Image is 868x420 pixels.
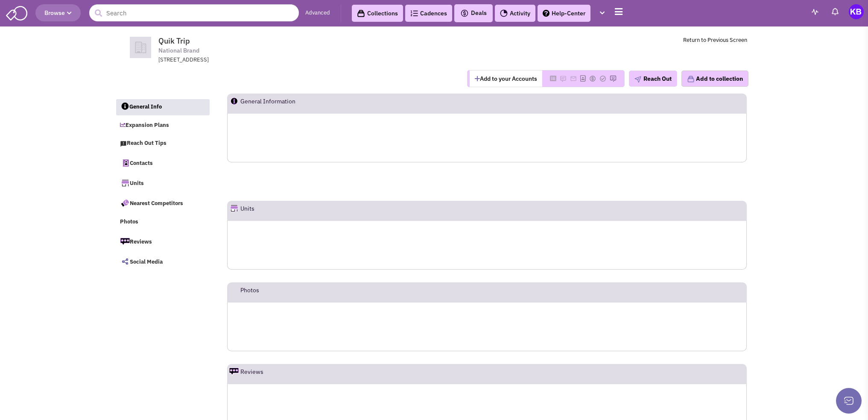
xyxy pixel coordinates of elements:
[683,36,747,44] a: Return to Previous Screen
[116,99,210,115] a: General Info
[240,94,295,113] h2: General Information
[158,56,381,64] div: [STREET_ADDRESS]
[44,9,72,17] span: Browse
[121,37,160,58] img: icon-default-company.png
[570,75,577,82] img: Please add to your accounts
[681,70,748,87] button: Add to collection
[116,154,210,172] a: Contacts
[634,76,641,83] img: plane.png
[405,5,452,22] a: Cadences
[305,9,330,17] a: Advanced
[352,5,403,22] a: Collections
[470,70,542,87] button: Add to your Accounts
[687,75,695,83] img: icon-collection-lavender.png
[116,194,210,212] a: Nearest Competitors
[610,75,617,82] img: Please add to your accounts
[116,135,210,152] a: Reach Out Tips
[116,232,210,250] a: Reviews
[158,36,190,46] span: Quik Trip
[460,9,487,17] span: Deals
[116,253,210,270] a: Social Media
[6,4,27,21] img: SmartAdmin
[35,4,81,21] button: Browse
[240,364,263,383] h2: Reviews
[560,75,567,82] img: Please add to your accounts
[410,10,418,16] img: Cadences_logo.png
[116,214,210,230] a: Photos
[460,8,469,18] img: icon-deals.svg
[116,117,210,134] a: Expansion Plans
[629,70,677,87] button: Reach Out
[538,5,590,22] a: Help-Center
[240,201,254,220] h2: Units
[589,75,596,82] img: Please add to your accounts
[458,8,489,19] button: Deals
[849,4,864,19] img: Kaitlyn Bridges
[495,5,535,22] a: Activity
[89,4,299,21] input: Search
[158,46,199,55] span: National Brand
[500,9,508,17] img: Activity.png
[240,283,259,302] h2: Photos
[543,10,549,17] img: help.png
[116,174,210,192] a: Units
[599,75,606,82] img: Please add to your accounts
[357,9,365,18] img: icon-collection-lavender-black.svg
